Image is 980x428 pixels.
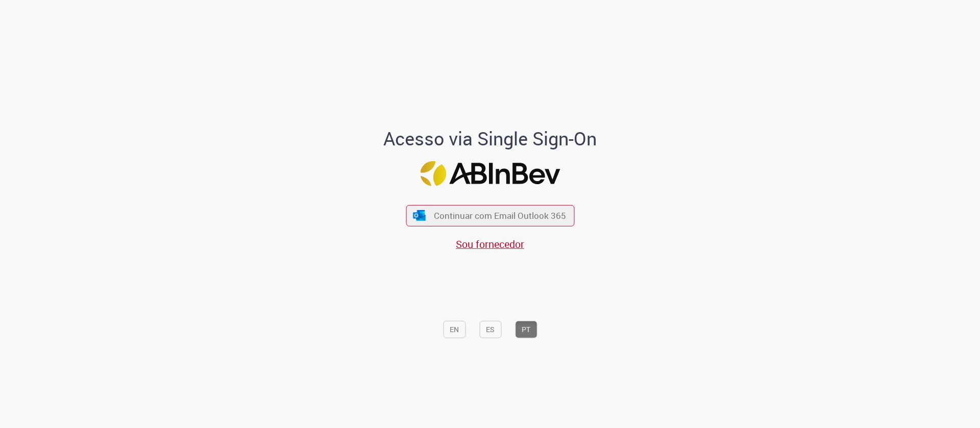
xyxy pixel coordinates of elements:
button: PT [515,321,537,338]
a: Sou fornecedor [456,237,524,250]
button: ícone Azure/Microsoft 360 Continuar com Email Outlook 365 [406,205,574,226]
img: Logo ABInBev [420,161,560,186]
span: Continuar com Email Outlook 365 [434,210,566,221]
img: ícone Azure/Microsoft 360 [412,210,427,221]
h1: Acesso via Single Sign-On [349,129,632,149]
button: EN [443,321,465,338]
button: ES [479,321,501,338]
